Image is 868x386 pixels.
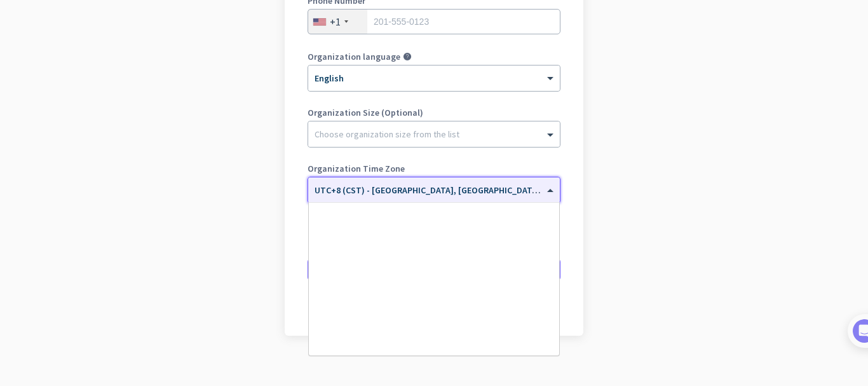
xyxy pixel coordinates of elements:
[308,164,560,173] label: Organization Time Zone
[308,9,560,34] input: 201-555-0123
[308,258,560,281] button: Create Organization
[308,304,560,313] div: Go back
[309,203,559,355] div: Options List
[403,52,412,61] i: help
[308,108,560,117] label: Organization Size (Optional)
[330,15,341,28] div: +1
[308,52,400,61] label: Organization language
